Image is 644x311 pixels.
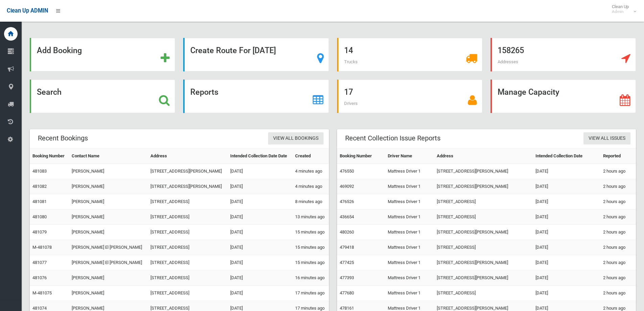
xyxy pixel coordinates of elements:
td: 8 minutes ago [292,194,329,209]
td: Mattress Driver 1 [385,270,434,286]
td: Mattress Driver 1 [385,164,434,179]
td: 2 hours ago [600,240,636,255]
a: 481083 [32,169,47,174]
td: [STREET_ADDRESS][PERSON_NAME] [434,255,533,270]
td: 15 minutes ago [292,255,329,270]
strong: 158265 [498,46,524,55]
a: 481076 [32,275,47,280]
th: Contact Name [69,149,148,164]
td: [DATE] [228,194,292,209]
td: [DATE] [228,209,292,225]
strong: Manage Capacity [498,87,559,97]
td: 2 hours ago [600,225,636,240]
th: Intended Collection Date [533,149,600,164]
td: Mattress Driver 1 [385,194,434,209]
td: 4 minutes ago [292,164,329,179]
a: 481079 [32,229,47,235]
th: Booking Number [337,149,385,164]
a: 477393 [340,275,354,280]
strong: Reports [190,87,218,97]
td: 15 minutes ago [292,225,329,240]
td: [DATE] [228,179,292,194]
a: Manage Capacity [491,80,636,113]
td: [STREET_ADDRESS] [434,286,533,301]
td: 13 minutes ago [292,209,329,225]
a: 481082 [32,184,47,189]
header: Recent Collection Issue Reports [337,132,449,145]
td: [STREET_ADDRESS] [434,194,533,209]
th: Reported [600,149,636,164]
td: 15 minutes ago [292,240,329,255]
a: 481081 [32,199,47,204]
a: 481074 [32,306,47,311]
td: 2 hours ago [600,209,636,225]
strong: Search [37,87,62,97]
td: 17 minutes ago [292,286,329,301]
span: Clean Up ADMIN [7,7,48,14]
a: 477425 [340,260,354,265]
td: [DATE] [228,164,292,179]
a: 469092 [340,184,354,189]
td: [DATE] [228,286,292,301]
a: 480260 [340,229,354,235]
td: [STREET_ADDRESS] [148,209,228,225]
a: 479418 [340,245,354,250]
td: Mattress Driver 1 [385,179,434,194]
td: [STREET_ADDRESS] [148,194,228,209]
td: 4 minutes ago [292,179,329,194]
td: [STREET_ADDRESS] [434,209,533,225]
strong: Add Booking [37,46,82,55]
a: 436654 [340,214,354,219]
a: 481080 [32,214,47,219]
td: 2 hours ago [600,255,636,270]
a: 158265 Addresses [491,38,636,71]
td: [STREET_ADDRESS] [148,255,228,270]
a: M-481075 [32,290,52,295]
header: Recent Bookings [30,132,96,145]
a: 478161 [340,306,354,311]
a: Reports [183,80,329,113]
td: [STREET_ADDRESS] [434,240,533,255]
td: [PERSON_NAME] [69,194,148,209]
td: [PERSON_NAME] El [PERSON_NAME] [69,240,148,255]
td: [DATE] [533,255,600,270]
td: [PERSON_NAME] [69,209,148,225]
td: [DATE] [533,164,600,179]
th: Created [292,149,329,164]
th: Driver Name [385,149,434,164]
a: Add Booking [30,38,175,71]
a: 476550 [340,169,354,174]
a: 14 Trucks [337,38,482,71]
td: [STREET_ADDRESS][PERSON_NAME] [434,270,533,286]
a: 477680 [340,290,354,295]
span: Addresses [498,59,518,64]
td: [DATE] [228,255,292,270]
td: 2 hours ago [600,194,636,209]
a: View All Issues [583,132,630,145]
td: 16 minutes ago [292,270,329,286]
td: [PERSON_NAME] El [PERSON_NAME] [69,255,148,270]
a: 476526 [340,199,354,204]
th: Intended Collection Date Date [228,149,292,164]
td: Mattress Driver 1 [385,255,434,270]
th: Address [434,149,533,164]
td: [DATE] [228,270,292,286]
td: [PERSON_NAME] [69,286,148,301]
td: [STREET_ADDRESS] [148,225,228,240]
td: [STREET_ADDRESS][PERSON_NAME] [434,225,533,240]
td: [DATE] [533,225,600,240]
td: [DATE] [533,179,600,194]
td: [DATE] [533,286,600,301]
td: Mattress Driver 1 [385,225,434,240]
td: 2 hours ago [600,270,636,286]
a: 17 Drivers [337,80,482,113]
span: Clean Up [609,4,636,14]
a: Search [30,80,175,113]
td: [DATE] [533,240,600,255]
small: Admin [612,9,629,14]
span: Trucks [344,59,358,64]
td: [PERSON_NAME] [69,225,148,240]
td: [DATE] [228,225,292,240]
td: Mattress Driver 1 [385,240,434,255]
strong: 17 [344,87,353,97]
